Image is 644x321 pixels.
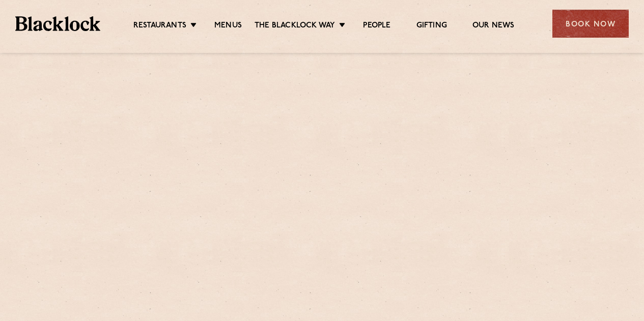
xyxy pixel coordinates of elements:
a: People [363,21,390,32]
img: BL_Textured_Logo-footer-cropped.svg [15,16,100,31]
div: Book Now [552,10,629,38]
a: Our News [472,21,515,32]
a: The Blacklock Way [255,21,335,32]
a: Gifting [416,21,447,32]
a: Restaurants [133,21,186,32]
a: Menus [214,21,242,32]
